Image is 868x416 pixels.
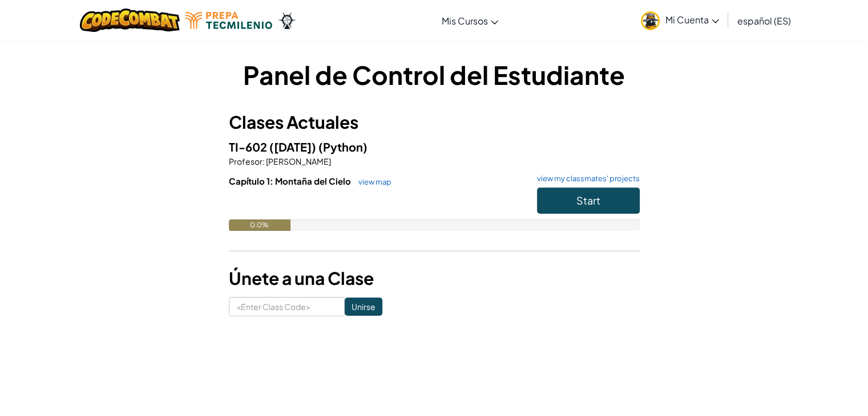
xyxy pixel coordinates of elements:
[531,175,640,182] a: view my classmates' projects
[353,177,391,186] a: view map
[537,187,640,214] button: Start
[665,14,719,26] span: Mi Cuenta
[229,297,345,316] input: <Enter Class Code>
[229,57,640,92] h1: Panel de Control del Estudiante
[576,194,600,207] span: Start
[229,176,353,186] span: Capítulo 1: Montaña del Cielo
[263,156,265,166] span: :
[229,156,263,166] span: Profesor
[436,5,504,36] a: Mis Cursos
[641,11,660,30] img: avatar
[737,15,791,27] span: español (ES)
[345,297,382,316] input: Unirse
[265,156,331,166] span: [PERSON_NAME]
[635,2,725,38] a: Mi Cuenta
[732,5,797,36] a: español (ES)
[80,9,180,32] img: CodeCombat logo
[442,15,488,27] span: Mis Cursos
[185,12,272,29] img: Tecmilenio logo
[229,140,318,154] span: TI-602 ([DATE])
[318,140,368,154] span: (Python)
[229,266,640,291] h3: Únete a una Clase
[229,109,640,135] h3: Clases Actuales
[278,12,296,29] img: Ozaria
[229,219,290,231] div: 0.0%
